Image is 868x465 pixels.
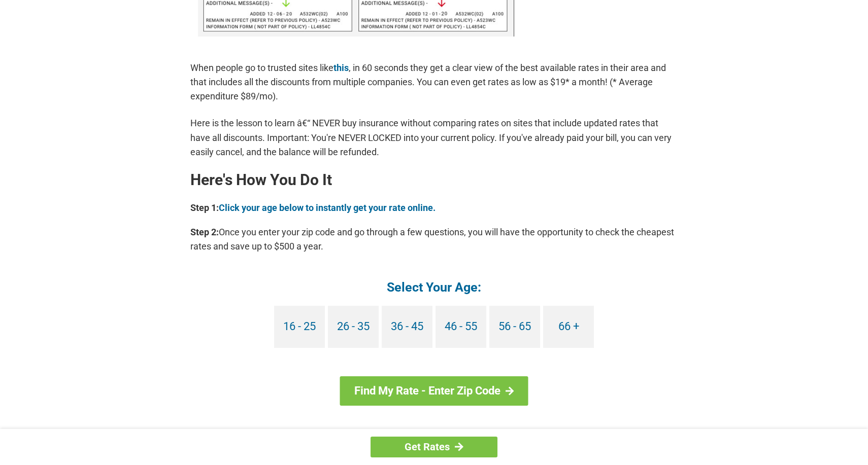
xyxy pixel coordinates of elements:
[489,306,540,348] a: 56 - 65
[190,279,678,296] h4: Select Your Age:
[333,62,349,73] a: this
[190,225,678,254] p: Once you enter your zip code and go through a few questions, you will have the opportunity to che...
[219,202,436,213] a: Click your age below to instantly get your rate online.
[190,116,678,159] p: Here is the lesson to learn â€“ NEVER buy insurance without comparing rates on sites that include...
[190,202,219,213] b: Step 1:
[328,306,379,348] a: 26 - 35
[382,306,432,348] a: 36 - 45
[436,306,486,348] a: 46 - 55
[190,172,678,188] h2: Here's How You Do It
[340,376,528,406] a: Find My Rate - Enter Zip Code
[190,227,219,237] b: Step 2:
[190,61,678,103] p: When people go to trusted sites like , in 60 seconds they get a clear view of the best available ...
[543,306,594,348] a: 66 +
[371,437,497,457] a: Get Rates
[274,306,325,348] a: 16 - 25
